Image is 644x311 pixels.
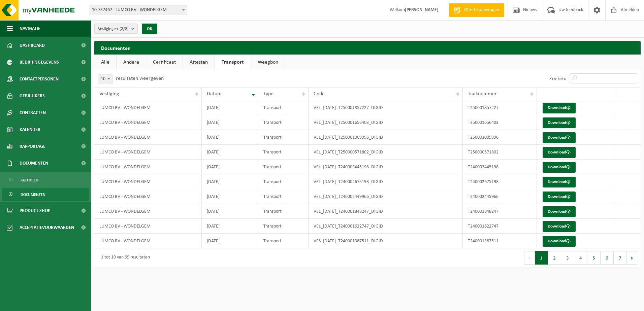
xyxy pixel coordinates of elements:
[142,24,157,34] button: OK
[117,55,146,70] a: Andere
[258,204,309,219] td: Transport
[543,192,576,202] a: Download
[94,145,202,160] td: LUMCO BV - WONDELGEM
[215,55,251,70] a: Transport
[405,7,439,12] strong: [PERSON_NAME]
[627,251,637,265] button: Next
[94,160,202,174] td: LUMCO BV - WONDELGEM
[574,251,587,265] button: 4
[202,174,258,189] td: [DATE]
[309,174,463,189] td: VEL_[DATE]_T240002675198_DIGID
[543,236,576,247] a: Download
[463,189,537,204] td: T240002449966
[99,91,119,97] span: Vestiging
[309,219,463,234] td: VEL_[DATE]_T240001622747_DIGID
[258,219,309,234] td: Transport
[258,130,309,145] td: Transport
[309,160,463,174] td: VEL_[DATE]_T240003445198_DIGID
[258,115,309,130] td: Transport
[202,189,258,204] td: [DATE]
[89,5,187,15] span: 10-737467 - LUMCO BV - WONDELGEM
[20,138,45,155] span: Rapportage
[20,121,40,138] span: Kalender
[309,189,463,204] td: VEL_[DATE]_T240002449966_DIGID
[614,251,627,265] button: 7
[543,103,576,113] a: Download
[463,204,537,219] td: T240001848247
[251,55,285,70] a: Weegbon
[94,24,138,34] button: Vestigingen(2/2)
[561,251,574,265] button: 3
[463,234,537,248] td: T240001387511
[202,130,258,145] td: [DATE]
[98,24,129,34] span: Vestigingen
[20,37,45,54] span: Dashboard
[94,204,202,219] td: LUMCO BV - WONDELGEM
[146,55,183,70] a: Certificaat
[207,91,222,97] span: Datum
[258,174,309,189] td: Transport
[202,204,258,219] td: [DATE]
[543,132,576,143] a: Download
[309,234,463,248] td: VES_[DATE]_T240001387511_DIGID
[94,41,641,54] h2: Documenten
[601,251,614,265] button: 6
[543,177,576,187] a: Download
[463,115,537,130] td: T250001656403
[20,219,74,236] span: Acceptatievoorwaarden
[543,147,576,158] a: Download
[468,91,497,97] span: Taaknummer
[94,189,202,204] td: LUMCO BV - WONDELGEM
[309,115,463,130] td: VEL_[DATE]_T250001656403_DIGID
[98,74,112,84] span: 10
[2,188,89,201] a: Documenten
[98,74,112,84] span: 10
[20,104,46,121] span: Contracten
[463,174,537,189] td: T240002675198
[543,162,576,173] a: Download
[20,20,40,37] span: Navigatie
[258,189,309,204] td: Transport
[587,251,601,265] button: 5
[202,145,258,160] td: [DATE]
[120,27,129,31] count: (2/2)
[314,91,325,97] span: Code
[309,130,463,145] td: VEL_[DATE]_T250001009996_DIGID
[98,252,150,264] div: 1 tot 10 van 69 resultaten
[94,100,202,115] td: LUMCO BV - WONDELGEM
[21,174,38,186] span: Facturen
[94,219,202,234] td: LUMCO BV - WONDELGEM
[94,234,202,248] td: LUMCO BV - WONDELGEM
[548,251,561,265] button: 2
[2,173,89,186] a: Facturen
[20,71,59,88] span: Contactpersonen
[20,202,50,219] span: Product Shop
[116,76,164,81] label: resultaten weergeven
[463,130,537,145] td: T250001009996
[258,100,309,115] td: Transport
[21,188,45,201] span: Documenten
[309,204,463,219] td: VEL_[DATE]_T240001848247_DIGID
[202,100,258,115] td: [DATE]
[543,221,576,232] a: Download
[543,206,576,217] a: Download
[20,54,59,71] span: Bedrijfsgegevens
[202,115,258,130] td: [DATE]
[258,160,309,174] td: Transport
[94,174,202,189] td: LUMCO BV - WONDELGEM
[543,117,576,128] a: Download
[449,3,504,17] a: Offerte aanvragen
[20,88,45,104] span: Gebruikers
[463,219,537,234] td: T240001622747
[94,55,116,70] a: Alle
[20,155,48,172] span: Documenten
[202,219,258,234] td: [DATE]
[549,76,566,81] label: Zoeken:
[535,251,548,265] button: 1
[309,100,463,115] td: VEL_[DATE]_T250001857227_DIGID
[524,251,535,265] button: Previous
[463,145,537,160] td: T250000571802
[263,91,273,97] span: Type
[202,234,258,248] td: [DATE]
[183,55,215,70] a: Attesten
